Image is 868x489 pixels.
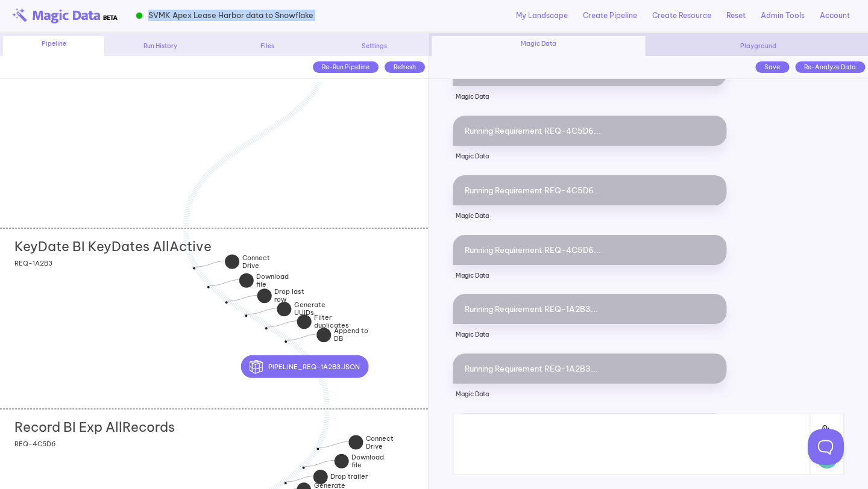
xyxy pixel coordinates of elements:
a: Reset [726,10,746,21]
div: Run History [110,42,211,51]
h2: Record BI Exp AllRecords [14,419,175,435]
div: Generate UUIDs [247,314,307,329]
span: SVMK Apex Lease Harbor data to Snowflake [148,10,313,21]
div: Append to DB [287,340,347,355]
p: Magic Data [453,384,726,405]
div: Playground [652,42,865,51]
div: pipeline_REQ-1A2B3.json [305,355,432,378]
strong: Download file [351,453,384,469]
div: Download file [209,285,269,301]
img: beta-logo.png [12,8,118,23]
span: REQ-1A2B3 [14,258,52,267]
p: Magic Data [453,324,726,346]
div: Connect Drive [319,447,379,463]
strong: Generate UUIDs [294,301,325,317]
strong: Drop trailer [330,472,368,481]
div: Running Requirement REQ-4C5D6... [453,116,726,146]
div: Re-Run Pipeline [313,61,379,73]
p: Magic Data [453,86,726,108]
p: Magic Data [453,205,726,227]
div: Magic Data [432,36,645,56]
span: REQ-4C5D6 [14,439,55,447]
strong: Append to DB [334,326,368,343]
iframe: Toggle Customer Support [808,429,844,465]
div: Connect Drive [195,266,256,282]
strong: Drop last row [274,287,304,304]
div: Running Requirement REQ-4C5D6... [453,175,726,205]
p: Magic Data [453,265,726,287]
a: Create Pipeline [583,10,637,21]
div: Filter duplicates [267,326,327,342]
div: Save [755,61,789,73]
p: Magic Data [453,146,726,167]
strong: Connect Drive [366,434,394,450]
div: Settings [324,42,425,51]
h2: KeyDate BI KeyDates AllActive [14,238,212,254]
a: My Landscape [516,10,568,21]
div: Re-Analyze Data [795,61,865,73]
div: Drop last row [227,301,288,316]
a: Account [820,10,850,21]
div: Download file [304,466,365,482]
a: Admin Tools [761,10,805,21]
strong: Filter duplicates [314,313,349,329]
div: Running Requirement REQ-1A2B3... [453,294,726,324]
div: Pipeline [3,36,104,56]
img: Attach File [816,420,837,447]
div: Running Requirement REQ-4C5D6... [453,235,726,265]
strong: Download file [256,272,289,288]
div: Files [217,42,318,51]
strong: Connect Drive [242,254,270,270]
a: Create Resource [652,10,711,21]
button: pipeline_REQ-1A2B3.json [241,355,368,378]
div: Running Requirement REQ-1A2B3... [453,354,726,384]
div: Refresh [385,61,425,73]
